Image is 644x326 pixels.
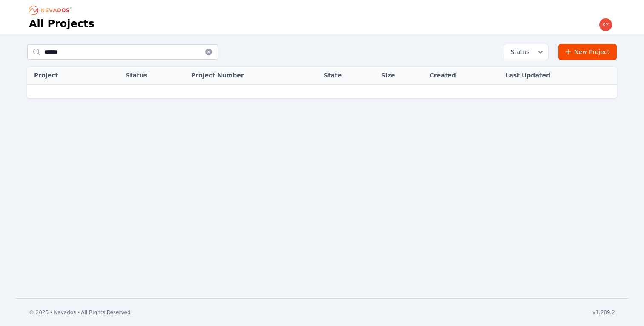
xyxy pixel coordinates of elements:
th: Project Number [187,67,319,84]
th: State [319,67,377,84]
div: © 2025 - Nevados - All Rights Reserved [29,309,131,316]
th: Last Updated [501,67,617,84]
th: Project [27,67,103,84]
th: Status [121,67,187,84]
th: Created [425,67,501,84]
img: kyle.macdougall@nevados.solar [599,18,612,31]
button: Status [503,44,548,60]
h1: All Projects [29,17,95,31]
nav: Breadcrumb [29,3,74,17]
div: v1.289.2 [592,309,615,316]
span: Status [507,48,529,56]
th: Size [377,67,425,84]
a: New Project [558,44,617,60]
